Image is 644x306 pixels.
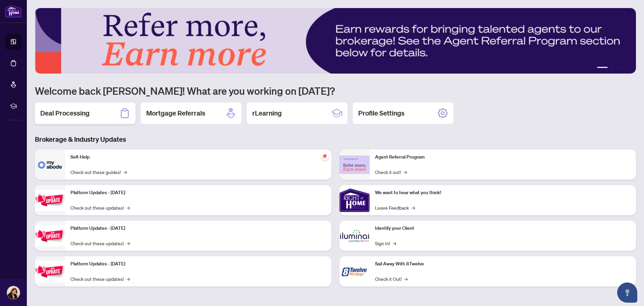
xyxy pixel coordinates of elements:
p: Identify your Client [375,225,631,232]
h3: Brokerage & Industry Updates [35,135,636,144]
p: We want to hear what you think! [375,189,631,196]
span: → [126,275,130,282]
button: 2 [610,67,613,70]
a: Check it out!→ [375,168,407,176]
button: Open asap [617,282,637,303]
img: Platform Updates - July 21, 2025 [35,190,65,211]
p: Platform Updates - [DATE] [70,225,326,232]
h2: Profile Settings [358,108,405,118]
span: → [404,168,407,176]
img: Sail Away With 8Twelve [339,256,370,287]
button: 5 [627,67,629,70]
img: Slide 0 [35,8,636,74]
p: Sail Away With 8Twelve [375,260,631,268]
img: We want to hear what you think! [339,185,370,215]
h2: rLearning [252,108,282,118]
h2: Deal Processing [40,108,90,118]
button: 1 [597,67,608,70]
p: Platform Updates - [DATE] [70,189,326,196]
h1: Welcome back [PERSON_NAME]! What are you working on [DATE]? [35,84,636,97]
p: Agent Referral Program [375,154,631,161]
a: Check out these updates!→ [70,204,130,211]
img: Profile Icon [7,286,20,299]
a: Leave Feedback→ [375,204,415,211]
img: Agent Referral Program [339,156,370,174]
a: Sign In!→ [375,239,396,247]
p: Self-Help [70,154,326,161]
p: Platform Updates - [DATE] [70,260,326,268]
img: Platform Updates - July 8, 2025 [35,225,65,247]
img: logo [5,5,21,17]
img: Self-Help [35,149,65,180]
span: → [123,168,127,176]
span: → [393,239,396,247]
button: 4 [621,67,624,70]
img: Identify your Client [339,221,370,251]
span: → [404,275,408,282]
a: Check it Out!→ [375,275,408,282]
h2: Mortgage Referrals [146,108,205,118]
span: pushpin [321,152,329,160]
button: 3 [616,67,619,70]
a: Check out these updates!→ [70,239,130,247]
span: → [126,204,130,211]
span: → [412,204,415,211]
a: Check out these updates!→ [70,275,130,282]
span: → [126,239,130,247]
a: Check out these guides!→ [70,168,127,176]
img: Platform Updates - June 23, 2025 [35,261,65,282]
